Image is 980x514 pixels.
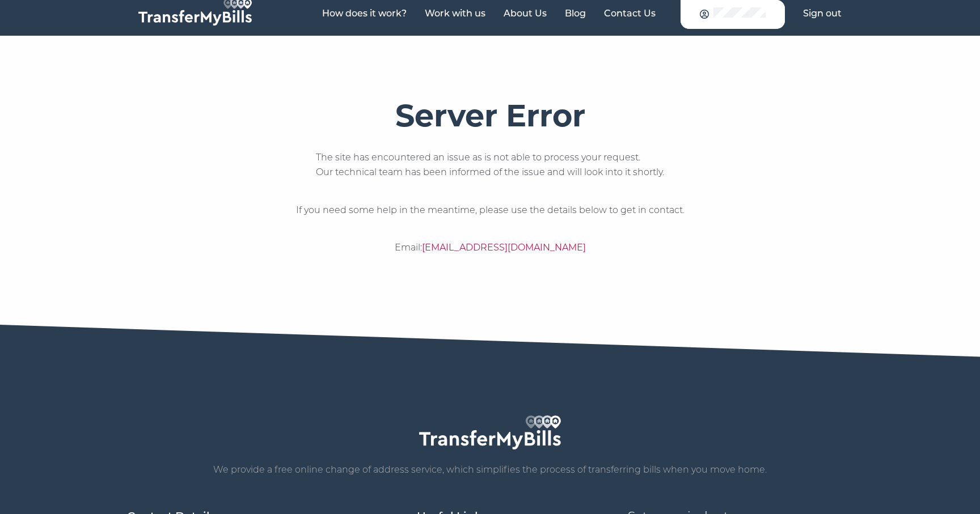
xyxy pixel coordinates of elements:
[395,98,585,133] h1: Server Error
[565,8,586,19] a: Blog
[316,150,664,180] p: The site has encountered an issue as is not able to process your request. Our technical team has ...
[296,203,685,218] p: If you need some help in the meantime, please use the details below to get in contact.
[504,8,547,19] a: About Us
[127,462,853,477] p: We provide a free online change of address service, which simplifies the process of transferring ...
[422,242,586,253] a: [EMAIL_ADDRESS][DOMAIN_NAME]
[604,8,656,19] a: Contact Us
[803,8,842,19] a: Sign out
[425,8,485,19] a: Work with us
[395,240,586,255] p: Email:
[322,8,407,19] a: How does it work?
[419,415,561,449] img: TransferMyBills.com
